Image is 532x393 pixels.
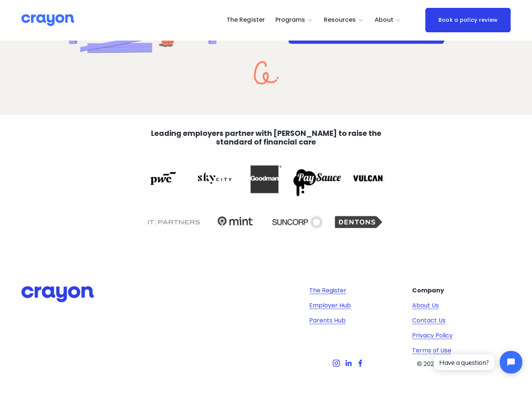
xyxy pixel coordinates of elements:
[324,15,356,26] span: Resources
[425,8,511,32] a: Book a policy review
[309,286,346,295] a: The Register
[151,128,383,147] strong: Leading employers partner with [PERSON_NAME] to raise the standard of financial care
[412,359,490,368] p: © 2024. Crayon Limited
[427,345,529,380] iframe: Tidio Chat
[309,316,346,325] a: Parents Hub
[275,14,313,26] a: folder dropdown
[357,359,364,367] a: Facebook
[375,14,402,26] a: folder dropdown
[309,301,351,310] a: Employer Hub
[332,359,340,367] a: Instagram
[227,14,264,26] a: The Register
[21,14,74,27] img: Crayon
[412,331,453,340] a: Privacy Policy
[412,346,451,355] a: Terms of Use
[375,15,393,26] span: About
[412,316,446,325] a: Contact Us
[412,301,439,310] a: About Us
[412,286,444,295] strong: Company
[345,359,352,367] a: LinkedIn
[324,14,364,26] a: folder dropdown
[275,15,305,26] span: Programs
